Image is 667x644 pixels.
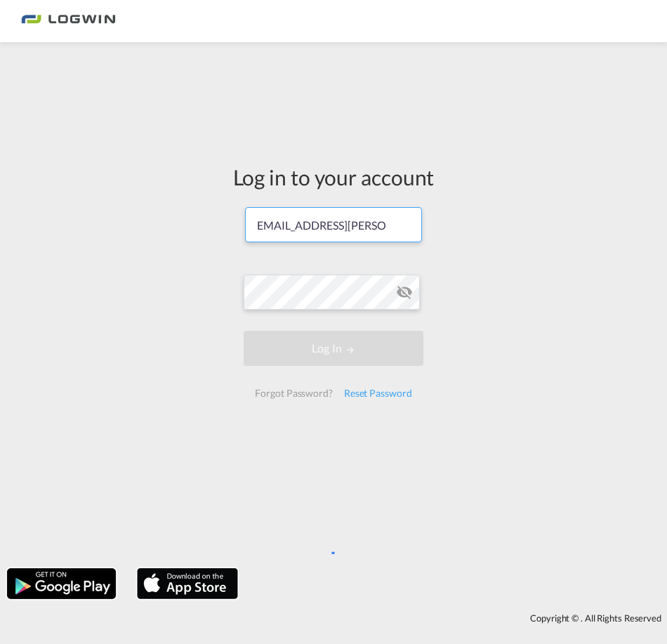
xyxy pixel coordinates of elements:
div: Log in to your account [233,162,435,192]
img: apple.png [136,567,239,600]
img: bc73a0e0d8c111efacd525e4c8ad7d32.png [21,6,116,37]
md-icon: icon-eye-off [396,284,413,301]
img: google.png [6,567,117,600]
div: Reset Password [338,381,418,406]
div: Forgot Password? [249,381,338,406]
button: LOGIN [244,331,423,366]
input: Enter email/phone number [245,207,421,242]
